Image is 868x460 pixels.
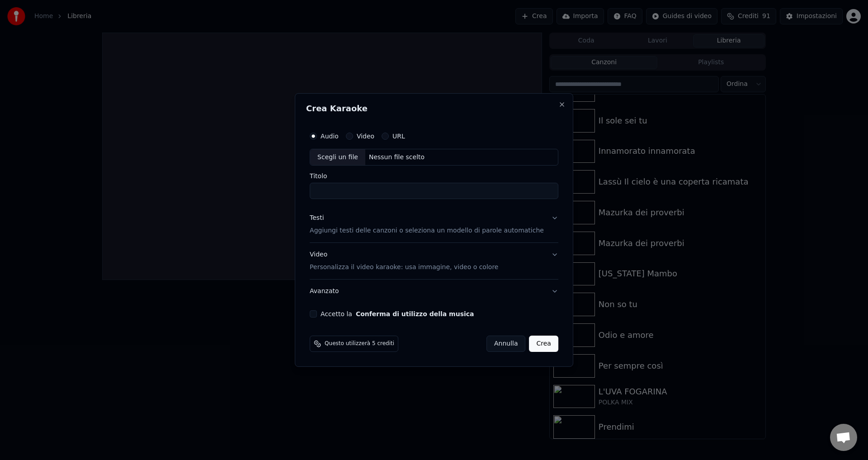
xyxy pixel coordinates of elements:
label: Video [357,133,374,139]
label: Accetto la [321,311,474,317]
span: Questo utilizzerà 5 crediti [325,340,394,347]
h2: Crea Karaoke [306,104,562,113]
div: Nessun file scelto [365,153,428,162]
button: VideoPersonalizza il video karaoke: usa immagine, video o colore [310,243,558,280]
label: URL [392,133,405,139]
button: Avanzato [310,280,558,303]
button: Annulla [486,336,526,352]
button: Accetto la [356,311,474,317]
div: Video [310,251,498,272]
p: Aggiungi testi delle canzoni o seleziona un modello di parole automatiche [310,227,544,236]
button: TestiAggiungi testi delle canzoni o seleziona un modello di parole automatiche [310,207,558,243]
button: Crea [529,336,558,352]
label: Audio [321,133,339,139]
div: Scegli un file [310,149,365,166]
div: Testi [310,214,324,223]
label: Titolo [310,173,558,180]
p: Personalizza il video karaoke: usa immagine, video o colore [310,263,498,272]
